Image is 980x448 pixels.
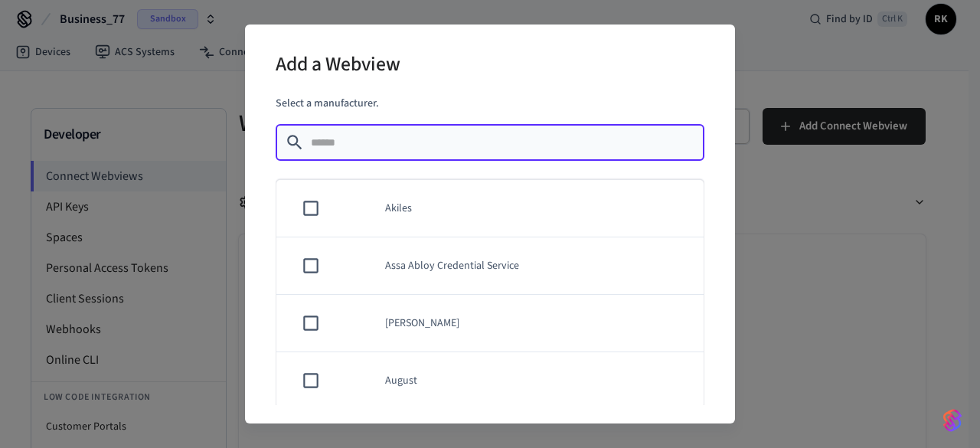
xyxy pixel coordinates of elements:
[367,352,704,410] td: August
[367,295,704,352] td: [PERSON_NAME]
[943,408,962,433] img: SeamLogoGradient.69752ec5.svg
[367,180,704,237] td: Akiles
[276,43,400,90] h2: Add a Webview
[367,237,704,295] td: Assa Abloy Credential Service
[276,96,704,112] p: Select a manufacturer.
